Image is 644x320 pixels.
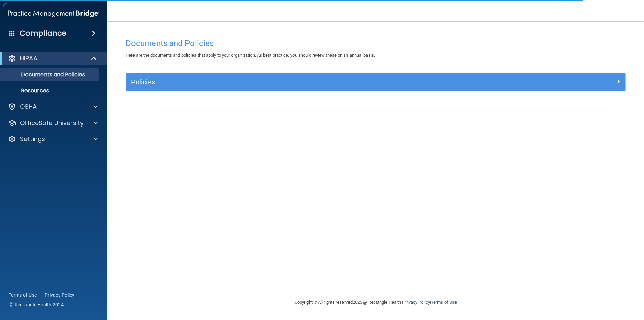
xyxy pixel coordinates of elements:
[20,135,45,143] p: Settings
[4,87,96,94] p: Resources
[8,135,98,143] a: Settings
[20,29,66,38] h4: Compliance
[20,119,84,127] p: OfficeSafe University
[131,78,495,86] h5: Policies
[131,77,620,87] a: Policies
[8,54,97,62] a: HIPAA
[253,291,498,313] div: Copyright © All rights reserved 2025 @ Rectangle Health | |
[20,103,37,111] p: OSHA
[4,71,96,78] p: Documents and Policies
[403,300,430,305] a: Privacy Policy
[8,103,98,111] a: OSHA
[8,7,99,20] img: PMB logo
[126,39,626,48] h4: Documents and Policies
[20,54,37,62] p: HIPAA
[8,119,98,127] a: OfficeSafe University
[126,53,375,58] span: Here are the documents and policies that apply to your organization. As best practice, you should...
[45,292,75,299] a: Privacy Policy
[9,301,64,308] span: Ⓒ Rectangle Health 2024
[431,300,457,305] a: Terms of Use
[9,292,37,299] a: Terms of Use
